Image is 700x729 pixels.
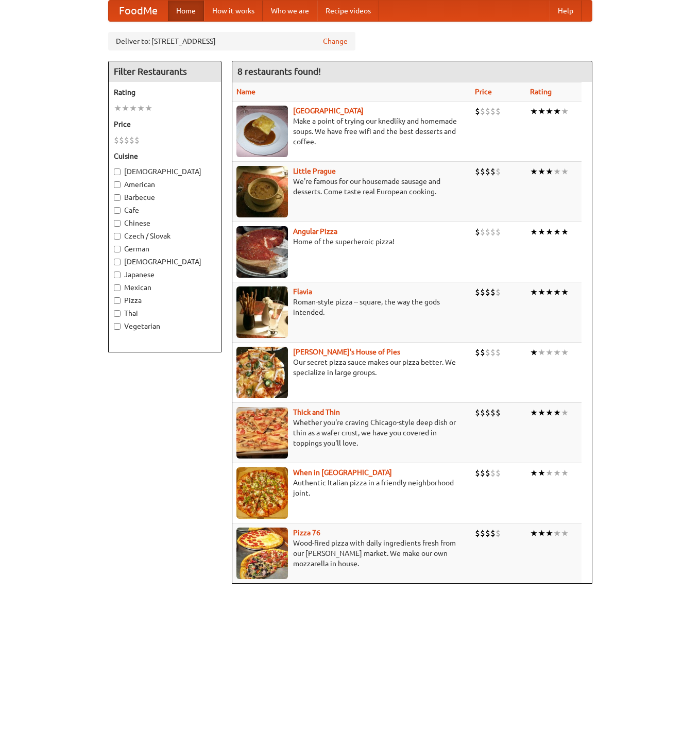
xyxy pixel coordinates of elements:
[237,66,321,76] ng-pluralize: 8 restaurants found!
[480,106,485,117] li: $
[538,467,545,479] li: ★
[545,106,553,117] li: ★
[114,244,216,254] label: German
[475,347,480,358] li: $
[475,407,480,418] li: $
[108,32,355,50] div: Deliver to: [STREET_ADDRESS]
[236,176,467,197] p: We're famous for our housemade sausage and desserts. Come taste real European cooking.
[114,297,121,304] input: Pizza
[480,467,485,479] li: $
[129,103,137,114] li: ★
[293,107,364,115] b: [GEOGRAPHIC_DATA]
[293,167,336,175] a: Little Prague
[114,259,121,265] input: [DEMOGRAPHIC_DATA]
[122,103,129,114] li: ★
[204,1,263,21] a: How it works
[485,528,490,539] li: $
[538,347,545,358] li: ★
[236,116,467,147] p: Make a point of trying our knedlíky and homemade soups. We have free wifi and the best desserts a...
[490,226,496,238] li: $
[114,233,121,240] input: Czech / Slovak
[293,468,392,477] a: When in [GEOGRAPHIC_DATA]
[561,407,569,418] li: ★
[317,1,379,21] a: Recipe videos
[293,348,400,356] a: [PERSON_NAME]'s House of Pies
[485,226,490,238] li: $
[293,529,320,537] a: Pizza 76
[114,168,121,175] input: [DEMOGRAPHIC_DATA]
[538,286,545,298] li: ★
[545,226,553,238] li: ★
[475,106,480,117] li: $
[538,166,545,177] li: ★
[480,528,485,539] li: $
[114,231,216,241] label: Czech / Slovak
[236,297,467,317] p: Roman-style pizza -- square, the way the gods intended.
[293,227,337,235] a: Angular Pizza
[323,36,348,46] a: Change
[561,467,569,479] li: ★
[485,106,490,117] li: $
[490,467,496,479] li: $
[109,61,221,82] h4: Filter Restaurants
[114,207,121,214] input: Cafe
[236,226,288,278] img: angular.jpg
[145,103,152,114] li: ★
[538,407,545,418] li: ★
[496,106,501,117] li: $
[545,347,553,358] li: ★
[530,226,538,238] li: ★
[124,134,129,146] li: $
[545,528,553,539] li: ★
[263,1,317,21] a: Who we are
[480,407,485,418] li: $
[553,106,561,117] li: ★
[236,88,255,96] a: Name
[485,166,490,177] li: $
[475,88,492,96] a: Price
[114,181,121,188] input: American
[236,236,467,247] p: Home of the superheroic pizza!
[496,286,501,298] li: $
[475,528,480,539] li: $
[496,467,501,479] li: $
[475,467,480,479] li: $
[236,467,288,519] img: wheninrome.jpg
[561,106,569,117] li: ★
[490,528,496,539] li: $
[545,286,553,298] li: ★
[545,166,553,177] li: ★
[114,323,121,330] input: Vegetarian
[114,87,216,97] h5: Rating
[538,226,545,238] li: ★
[114,151,216,161] h5: Cuisine
[114,272,121,278] input: Japanese
[114,246,121,252] input: German
[129,134,134,146] li: $
[293,408,340,416] a: Thick and Thin
[236,538,467,569] p: Wood-fired pizza with daily ingredients fresh from our [PERSON_NAME] market. We make our own mozz...
[236,357,467,378] p: Our secret pizza sauce makes our pizza better. We specialize in large groups.
[530,528,538,539] li: ★
[553,347,561,358] li: ★
[236,478,467,498] p: Authentic Italian pizza in a friendly neighborhood joint.
[168,1,204,21] a: Home
[530,347,538,358] li: ★
[496,347,501,358] li: $
[114,310,121,317] input: Thai
[545,467,553,479] li: ★
[114,284,121,291] input: Mexican
[475,226,480,238] li: $
[530,106,538,117] li: ★
[137,103,145,114] li: ★
[538,106,545,117] li: ★
[480,226,485,238] li: $
[561,347,569,358] li: ★
[485,347,490,358] li: $
[490,106,496,117] li: $
[480,347,485,358] li: $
